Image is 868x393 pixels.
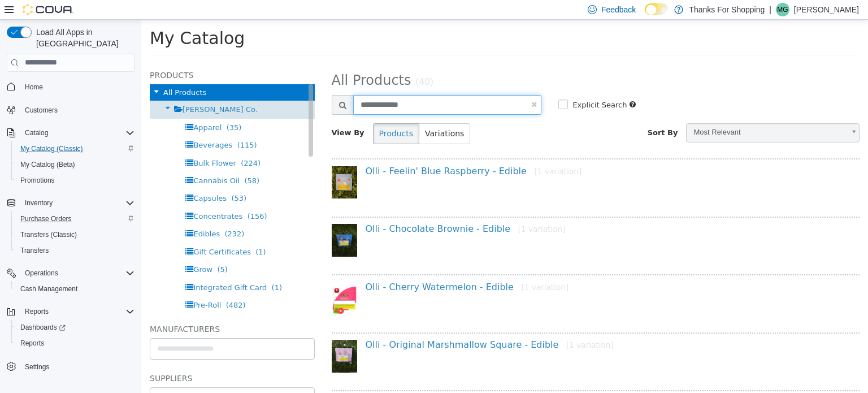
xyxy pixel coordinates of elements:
[16,228,81,241] a: Transfers (Classic)
[76,245,86,254] span: (5)
[90,174,105,183] span: (53)
[52,174,85,183] span: Capsules
[16,336,49,350] a: Reports
[776,3,789,16] div: Mac Gillis
[23,4,73,15] img: Cova
[16,212,134,226] span: Purchase Orders
[8,352,173,365] h5: Suppliers
[16,244,134,257] span: Transfers
[16,336,134,350] span: Reports
[190,109,223,117] span: View By
[794,3,859,16] p: [PERSON_NAME]
[20,103,134,117] span: Customers
[380,263,427,272] small: [1 variation]
[545,104,703,122] span: Most Relevant
[11,335,139,351] button: Reports
[277,103,329,124] button: Variations
[20,103,62,117] a: Customers
[224,204,424,214] a: Olli - Chocolate Brownie - Edible[1 variation]
[224,146,441,157] a: Olli - Feelin' Blue Raspberry - Edible[1 variation]
[11,319,139,335] a: Dashboards
[25,307,49,316] span: Reports
[20,230,77,239] span: Transfers (Classic)
[190,204,216,236] img: 150
[52,264,125,272] span: Integrated Gift Card
[25,128,48,137] span: Catalog
[20,339,44,348] span: Reports
[645,3,669,15] input: Dark Mode
[52,281,80,290] span: Pre-Roll
[377,205,424,214] small: [1 variation]
[16,321,134,334] span: Dashboards
[428,80,485,91] label: Explicit Search
[11,281,139,297] button: Cash Management
[8,8,103,28] span: My Catalog
[20,80,134,94] span: Home
[224,319,472,330] a: Olli - Original Marshmallow Square - Edible[1 variation]
[20,360,54,374] a: Settings
[20,266,63,280] button: Operations
[16,158,134,171] span: My Catalog (Beta)
[601,4,636,15] span: Feedback
[52,192,101,201] span: Concentrates
[20,196,134,210] span: Inventory
[11,172,139,188] button: Promotions
[52,228,110,236] span: Gift Certificates
[20,266,134,280] span: Operations
[8,49,173,62] h5: Products
[20,359,134,373] span: Settings
[52,245,71,254] span: Grow
[190,146,216,179] img: 150
[16,282,134,296] span: Cash Management
[393,147,441,156] small: [1 variation]
[52,103,80,112] span: Apparel
[2,102,139,118] button: Customers
[20,126,53,140] button: Catalog
[85,103,101,112] span: (35)
[20,144,83,153] span: My Catalog (Classic)
[190,262,216,295] img: 150
[20,323,66,332] span: Dashboards
[103,157,118,165] span: (58)
[11,243,139,258] button: Transfers
[114,228,124,236] span: (1)
[545,103,718,123] a: Most Relevant
[769,3,771,16] p: |
[11,211,139,227] button: Purchase Orders
[25,106,58,115] span: Customers
[16,212,76,226] a: Purchase Orders
[2,125,139,141] button: Catalog
[20,305,53,318] button: Reports
[20,126,134,140] span: Catalog
[22,68,65,77] span: All Products
[16,282,82,296] a: Cash Management
[224,262,428,273] a: Olli - Cherry Watermelon - Edible[1 variation]
[16,142,134,156] span: My Catalog (Classic)
[232,103,278,124] button: Products
[20,214,72,223] span: Purchase Orders
[16,174,134,187] span: Promotions
[16,244,53,257] a: Transfers
[106,192,126,201] span: (156)
[20,80,47,94] a: Home
[11,227,139,243] button: Transfers (Classic)
[52,139,94,148] span: Bulk Flower
[52,157,98,165] span: Cannabis Oil
[20,196,57,210] button: Inventory
[20,284,77,293] span: Cash Management
[25,269,58,278] span: Operations
[131,264,141,272] span: (1)
[16,158,80,171] a: My Catalog (Beta)
[425,321,472,330] small: [1 variation]
[274,57,292,67] small: (40)
[777,3,788,16] span: MG
[645,15,645,16] span: Dark Mode
[20,160,75,169] span: My Catalog (Beta)
[689,3,765,16] p: Thanks For Shopping
[25,83,43,92] span: Home
[2,79,139,95] button: Home
[96,121,116,129] span: (115)
[11,141,139,157] button: My Catalog (Classic)
[25,198,53,208] span: Inventory
[2,195,139,211] button: Inventory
